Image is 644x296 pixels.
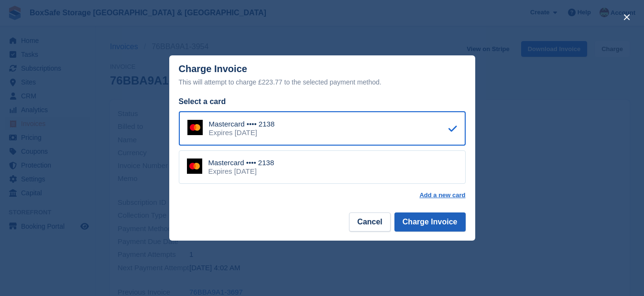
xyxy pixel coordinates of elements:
img: Mastercard Logo [187,159,202,174]
div: Mastercard •••• 2138 [208,159,274,167]
div: Expires [DATE] [209,128,275,137]
button: close [619,10,634,25]
button: Cancel [349,212,390,232]
div: Mastercard •••• 2138 [209,120,275,128]
div: Select a card [179,96,466,107]
img: Mastercard Logo [187,120,203,135]
a: Add a new card [419,191,465,199]
div: This will attempt to charge £223.77 to the selected payment method. [179,76,466,88]
div: Expires [DATE] [208,167,274,176]
button: Charge Invoice [394,212,466,232]
div: Charge Invoice [179,63,466,88]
